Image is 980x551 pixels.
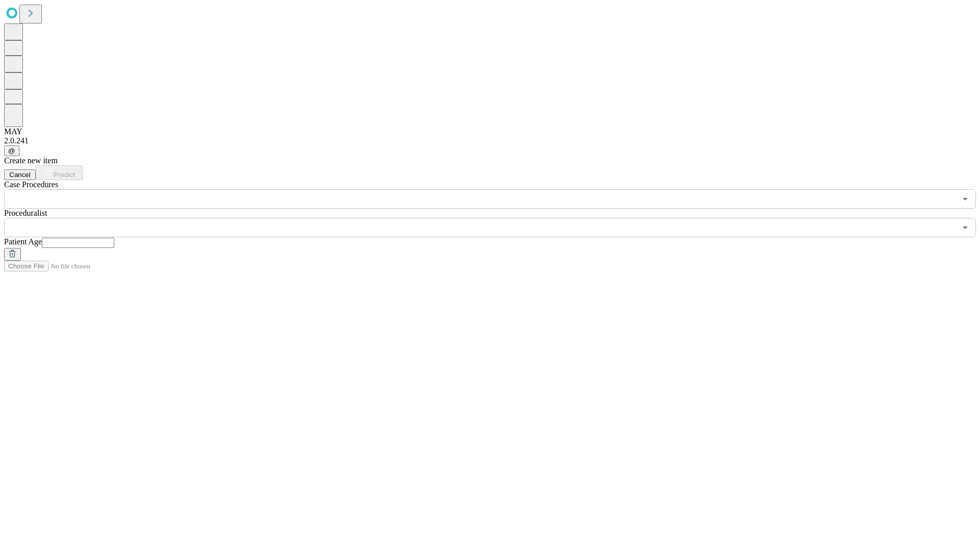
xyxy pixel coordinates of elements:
[4,209,47,217] span: Proceduralist
[4,169,36,180] button: Cancel
[4,156,58,165] span: Create new item
[4,145,19,156] button: @
[9,171,31,179] span: Cancel
[4,237,42,246] span: Patient Age
[54,171,75,179] span: Predict
[4,180,58,189] span: Scheduled Procedure
[4,136,976,145] div: 2.0.241
[958,192,972,206] button: Open
[4,127,976,136] div: MAY
[958,220,972,235] button: Open
[36,165,83,180] button: Predict
[8,147,15,155] span: @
